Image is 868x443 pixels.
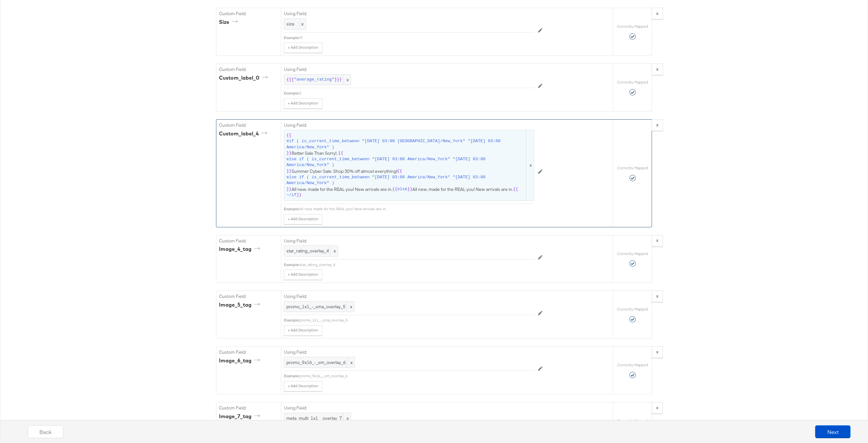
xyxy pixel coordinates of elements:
[343,413,351,424] span: x
[652,235,663,247] button: x
[652,64,663,75] button: x
[299,91,534,96] div: 5
[286,138,525,150] span: #if ( is_current_time_between "[DATE] 03:00 [GEOGRAPHIC_DATA]/New_York" "[DATE] 03:00 America/New...
[284,293,534,300] label: Using Field:
[617,362,648,368] label: Correctly Mapped
[656,293,658,299] strong: x
[526,130,534,201] span: x
[299,35,534,40] div: M
[284,381,322,391] button: + Add Description
[286,133,532,198] span: Better Sale Than Sorry!.. Summer Cyber Sale: Shop 30% off almost everything! All new, made for th...
[284,66,534,73] label: Using Field:
[284,11,534,17] label: Using Field:
[284,262,299,267] div: Example:
[284,349,534,355] label: Using Field:
[652,290,663,302] button: x
[219,293,278,300] label: Custom Field:
[330,246,338,256] span: x
[652,346,663,358] button: x
[284,373,299,379] div: Example:
[334,77,342,83] span: }}}
[299,206,534,212] div: All new, made for the REAL you! New arrivals are in.
[513,186,518,192] span: {{
[286,248,336,254] span: star_rating_overlay_4
[286,186,292,192] span: }}
[284,98,322,109] button: + Add Description
[346,301,354,312] span: x
[656,405,658,410] strong: x
[296,192,302,198] span: }}
[28,425,63,438] button: Back
[219,245,262,253] div: image_4_tag
[219,357,262,364] div: image_6_tag
[656,10,658,16] strong: x
[656,122,658,128] strong: x
[284,122,534,128] label: Using Field:
[299,262,534,267] div: star_rating_overlay_4
[617,307,648,312] label: Correctly Mapped
[284,91,299,96] div: Example:
[299,318,534,323] div: promo_1x1_-_sma_overlay_5
[284,238,534,244] label: Using Field:
[284,270,322,280] button: + Add Description
[286,192,296,198] span: ~/if
[219,405,278,411] label: Custom Field:
[284,214,322,224] button: + Add Description
[300,21,304,27] span: x
[286,304,352,310] span: promo_1x1_-_sma_overlay_5
[617,80,648,85] label: Correctly Mapped
[338,150,344,156] span: {{
[617,165,648,171] label: Correctly Mapped
[286,168,292,174] span: }}
[652,402,663,414] button: x
[219,301,262,309] div: image_5_tag
[656,237,658,243] strong: x
[284,35,299,40] div: Example:
[286,21,294,27] span: size
[219,349,278,355] label: Custom Field:
[219,11,278,17] label: Custom Field:
[286,359,352,366] span: promo_9x16_-_sm_overlay_6
[286,133,292,139] span: {{
[652,119,663,131] button: x
[284,318,299,323] div: Example:
[392,186,398,192] span: {{
[286,156,525,168] span: else if ( is_current_time_between "[DATE] 03:00 America/New_York" "[DATE] 03:00 America/New_York" )
[656,66,658,72] strong: x
[617,251,648,256] label: Correctly Mapped
[219,130,269,137] div: custom_label_4
[652,8,663,19] button: x
[294,77,334,83] span: "average_rating"
[219,74,270,82] div: custom_label_0
[286,174,525,186] span: else if ( is_current_time_between "[DATE] 03:00 America/New_York" "[DATE] 03:00 America/New_York" )
[284,43,322,53] button: + Add Description
[219,66,278,73] label: Custom Field:
[219,18,240,26] div: size
[284,405,534,411] label: Using Field:
[617,24,648,29] label: Correctly Mapped
[397,168,402,174] span: {{
[219,413,262,420] div: image_7_tag
[286,150,292,156] span: }}
[347,357,355,368] span: x
[219,122,278,128] label: Custom Field:
[343,74,351,85] span: x
[815,425,851,438] button: Next
[219,238,278,244] label: Custom Field:
[656,349,658,355] strong: x
[284,325,322,336] button: + Add Description
[407,186,412,192] span: }}
[299,373,534,379] div: promo_9x16_-_sm_overlay_6
[397,186,407,192] span: else
[284,206,299,212] div: Example:
[286,77,294,83] span: {{{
